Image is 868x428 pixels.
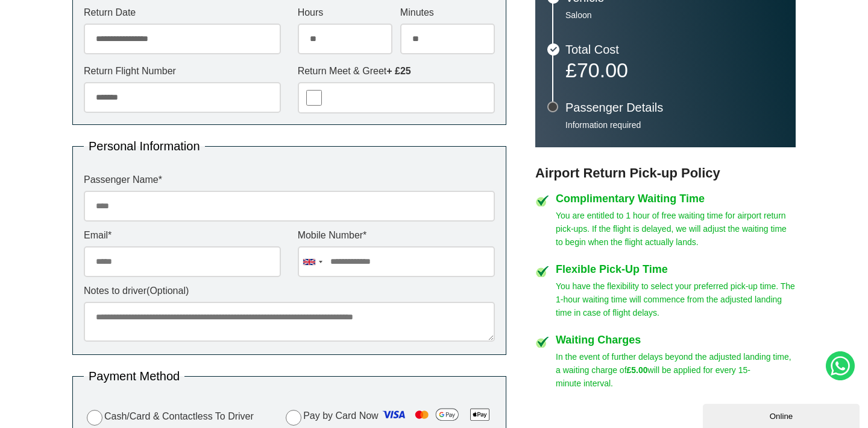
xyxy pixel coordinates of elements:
p: Saloon [565,10,784,21]
div: Domain Overview [46,71,108,79]
span: (Optional) [146,286,189,296]
strong: + £25 [386,66,410,76]
input: Pay by Card Now [286,410,301,426]
label: Cash/Card & Contactless To Driver [84,408,254,426]
h3: Total Cost [565,43,784,56]
p: £ [565,62,784,78]
label: Notes to driver [84,286,495,296]
label: Minutes [400,8,495,18]
strong: £5.00 [627,365,648,375]
img: logo_orange.svg [19,19,29,29]
p: Information required [565,120,784,130]
p: In the event of further delays beyond the adjusted landing time, a waiting charge of will be appl... [556,350,796,390]
h4: Flexible Pick-Up Time [556,264,796,275]
p: You have the flexibility to select your preferred pick-up time. The 1-hour waiting time will comm... [556,279,796,319]
img: tab_domain_overview_orange.svg [33,70,42,80]
div: United Kingdom: +44 [298,247,326,276]
img: tab_keywords_by_traffic_grey.svg [120,70,130,80]
div: v 4.0.25 [34,19,59,29]
label: Mobile Number [298,231,495,240]
span: 70.00 [577,59,628,81]
p: You are entitled to 1 hour of free waiting time for airport return pick-ups. If the flight is del... [556,209,796,249]
input: Cash/Card & Contactless To Driver [87,410,102,426]
h3: Airport Return Pick-up Policy [535,165,796,181]
h3: Passenger Details [565,101,784,113]
legend: Personal Information [84,140,205,152]
label: Email [84,231,281,240]
label: Return Date [84,8,281,18]
legend: Payment Method [84,370,184,382]
div: Domain: [DOMAIN_NAME] [31,31,133,41]
h4: Complimentary Waiting Time [556,193,796,204]
h4: Waiting Charges [556,334,796,345]
iframe: chat widget [703,401,862,428]
label: Return Flight Number [84,66,281,76]
div: Keywords by Traffic [133,71,203,79]
label: Passenger Name [84,175,495,185]
label: Return Meet & Greet [298,66,495,76]
label: Pay by Card Now [283,405,495,428]
label: Hours [298,8,392,18]
img: website_grey.svg [19,31,29,41]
